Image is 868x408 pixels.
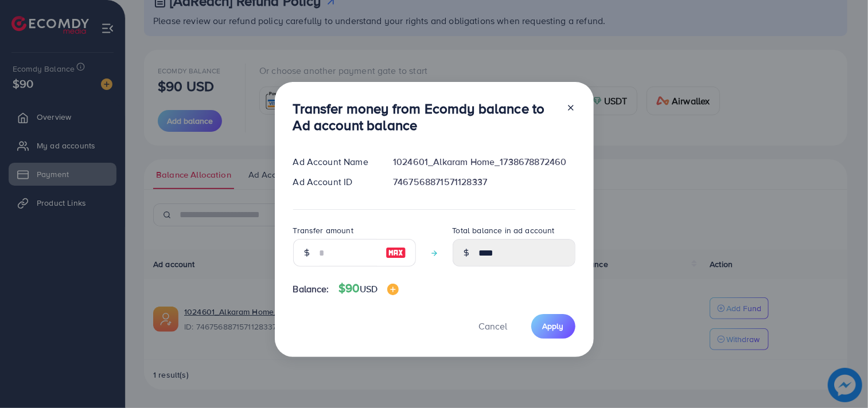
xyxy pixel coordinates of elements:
button: Apply [531,314,575,339]
div: 7467568871571128337 [384,175,584,189]
button: Cancel [465,314,522,339]
img: image [386,246,406,260]
span: Cancel [479,320,508,332]
label: Total balance in ad account [453,225,555,236]
div: Ad Account ID [284,175,384,189]
span: Balance: [293,283,329,296]
div: 1024601_Alkaram Home_1738678872460 [384,155,584,168]
h4: $90 [338,281,399,296]
span: USD [360,283,377,295]
div: Ad Account Name [284,155,384,168]
h3: Transfer money from Ecomdy balance to Ad account balance [293,100,557,134]
img: image [387,284,399,295]
label: Transfer amount [293,225,353,236]
span: Apply [543,320,564,332]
